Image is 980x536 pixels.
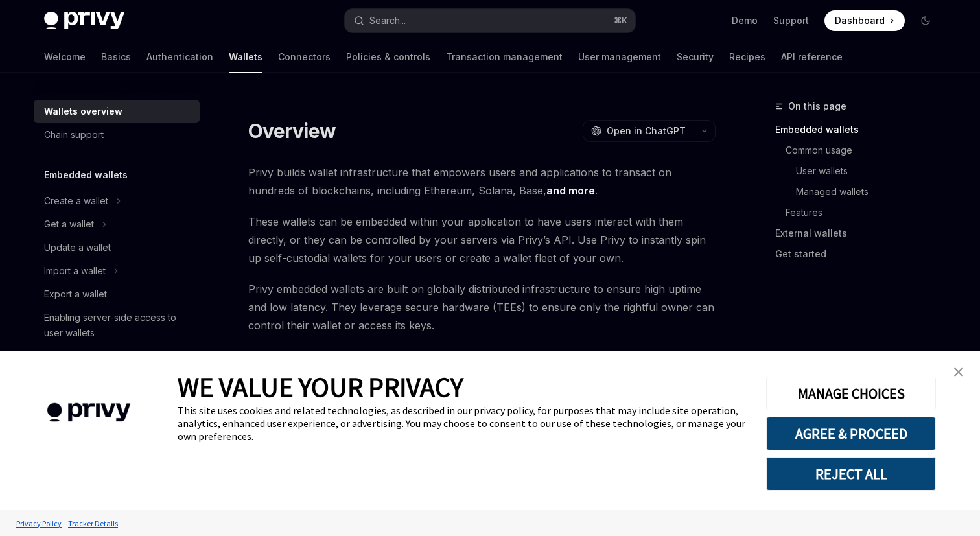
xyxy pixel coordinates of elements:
[44,240,111,255] div: Update a wallet
[775,244,946,264] a: Get started
[34,306,200,345] a: Enabling server-side access to user wallets
[766,457,936,491] button: REJECT ALL
[44,12,124,30] img: dark logo
[34,345,200,384] a: Enabling offline actions with user wallets
[44,216,94,232] div: Get a wallet
[34,236,200,259] a: Update a wallet
[248,163,716,200] span: Privy builds wallet infrastructure that empowers users and applications to transact on hundreds o...
[946,359,972,385] a: close banner
[248,280,716,334] span: Privy embedded wallets are built on globally distributed infrastructure to ensure high uptime and...
[788,99,846,114] span: On this page
[766,417,936,450] button: AGREE & PROCEED
[773,14,809,27] a: Support
[677,41,714,73] a: Security
[781,41,843,73] a: API reference
[229,41,262,73] a: Wallets
[345,9,635,32] button: Search...⌘K
[44,167,128,183] h5: Embedded wallets
[44,286,107,302] div: Export a wallet
[44,41,86,73] a: Welcome
[786,202,946,223] a: Features
[44,193,108,209] div: Create a wallet
[44,310,192,341] div: Enabling server-side access to user wallets
[13,512,65,535] a: Privacy Policy
[369,13,406,29] div: Search...
[34,123,200,146] a: Chain support
[146,41,213,73] a: Authentication
[278,41,331,73] a: Connectors
[44,349,192,380] div: Enabling offline actions with user wallets
[44,263,106,279] div: Import a wallet
[178,370,463,404] span: WE VALUE YOUR PRIVACY
[248,347,716,402] span: Privy also supports users connecting external wallets (like Metamask or Phantom) to your app so t...
[44,104,122,119] div: Wallets overview
[346,41,430,73] a: Policies & controls
[578,41,661,73] a: User management
[44,127,104,143] div: Chain support
[614,16,627,26] span: ⌘ K
[796,161,946,181] a: User wallets
[446,41,563,73] a: Transaction management
[915,10,936,31] button: Toggle dark mode
[607,124,686,137] span: Open in ChatGPT
[34,100,200,123] a: Wallets overview
[583,120,694,142] button: Open in ChatGPT
[835,14,885,27] span: Dashboard
[766,377,936,410] button: MANAGE CHOICES
[248,119,336,143] h1: Overview
[34,283,200,306] a: Export a wallet
[775,119,946,140] a: Embedded wallets
[729,41,765,73] a: Recipes
[732,14,758,27] a: Demo
[775,223,946,244] a: External wallets
[954,367,963,377] img: close banner
[101,41,131,73] a: Basics
[248,213,716,267] span: These wallets can be embedded within your application to have users interact with them directly, ...
[786,140,946,161] a: Common usage
[19,384,158,441] img: company logo
[546,184,595,198] a: and more
[178,404,747,443] div: This site uses cookies and related technologies, as described in our privacy policy, for purposes...
[65,512,121,535] a: Tracker Details
[824,10,905,31] a: Dashboard
[796,181,946,202] a: Managed wallets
